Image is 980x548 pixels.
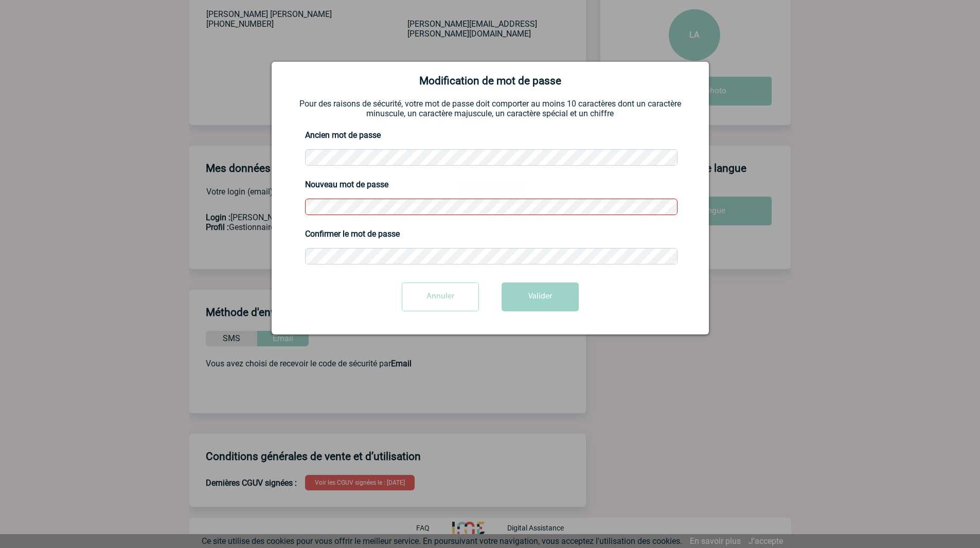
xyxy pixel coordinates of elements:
[402,282,479,311] input: Annuler
[305,228,387,240] label: Confirmer le mot de passe
[502,282,579,311] button: Valider
[284,99,696,118] p: Pour des raisons de sécurité, votre mot de passe doit comporter au moins 10 caractères dont un ca...
[305,129,387,142] label: Ancien mot de passe
[305,179,387,191] label: Nouveau mot de passe
[284,75,696,87] legend: Modification de mot de passe
[457,182,525,197] div: Format incorrect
